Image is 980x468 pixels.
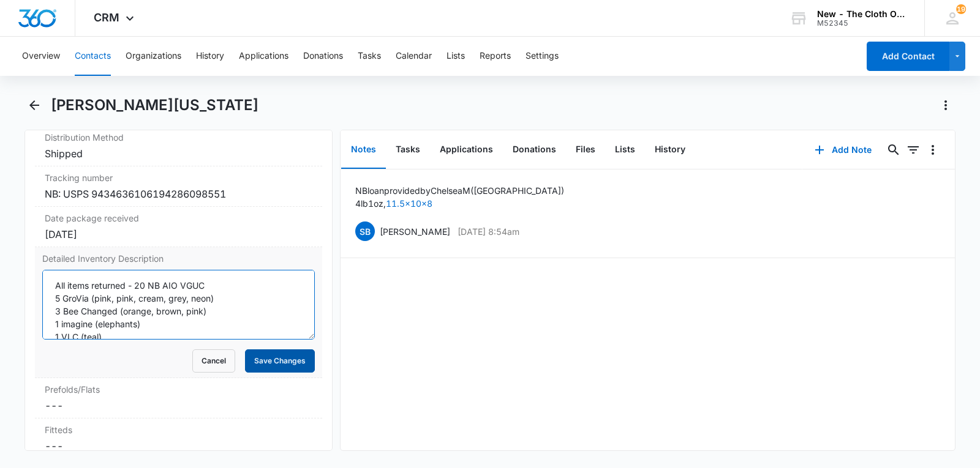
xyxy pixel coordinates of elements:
span: 19 [956,4,966,14]
div: account name [817,9,907,19]
div: Shipped [45,146,312,161]
label: Distribution Method [45,131,312,144]
div: notifications count [956,4,966,14]
div: account id [817,19,907,28]
textarea: All items returned - 20 NB AIO VGUC 5 GroVia (pink, pink, cream, grey, neon) 3 Bee Changed (orang... [42,270,315,340]
div: NB: USPS 9434636106194286098551 [45,187,312,201]
h1: [PERSON_NAME][US_STATE] [51,96,258,114]
button: Lists [605,131,645,169]
button: Donations [303,37,343,76]
button: Overview [22,37,60,76]
button: Back [24,95,43,115]
button: Cancel [192,349,235,373]
div: Distribution MethodShipped [35,126,322,166]
div: [DATE] [45,227,312,242]
button: History [196,37,224,76]
button: Tasks [386,131,430,169]
button: History [645,131,695,169]
dd: --- [45,439,312,453]
button: Overflow Menu [923,140,943,160]
button: Filters [903,140,923,160]
label: Prefolds/Flats [45,383,312,396]
label: Detailed Inventory Description [42,252,315,265]
button: Applications [239,37,288,76]
button: Calendar [396,37,432,76]
div: Tracking numberNB: USPS 9434636106194286098551 [35,166,322,207]
label: Fitteds [45,423,312,436]
button: Organizations [126,37,181,76]
button: Add Note [802,135,884,165]
button: Search... [884,140,903,160]
button: Settings [526,37,559,76]
span: CRM [94,11,119,24]
button: Add Contact [867,42,949,71]
button: Applications [430,131,503,169]
p: [DATE] 8:54am [458,225,519,238]
button: Contacts [75,37,111,76]
a: 11.5x10x8 [386,198,432,209]
button: Notes [341,131,386,169]
button: Actions [936,95,956,115]
p: 4 lb 1 oz, [355,197,564,210]
div: Date package received[DATE] [35,207,322,247]
button: Files [566,131,605,169]
button: Lists [447,37,465,76]
button: Tasks [358,37,381,76]
p: NB loan provided by Chelsea M ([GEOGRAPHIC_DATA]) [355,184,564,197]
div: Prefolds/Flats--- [35,378,322,418]
div: Fitteds--- [35,418,322,459]
p: [PERSON_NAME] [380,225,450,238]
span: SB [355,221,375,241]
dd: --- [45,398,312,413]
button: Donations [503,131,566,169]
label: Tracking number [45,171,312,184]
button: Reports [480,37,511,76]
label: Date package received [45,212,312,225]
button: Save Changes [245,349,315,373]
